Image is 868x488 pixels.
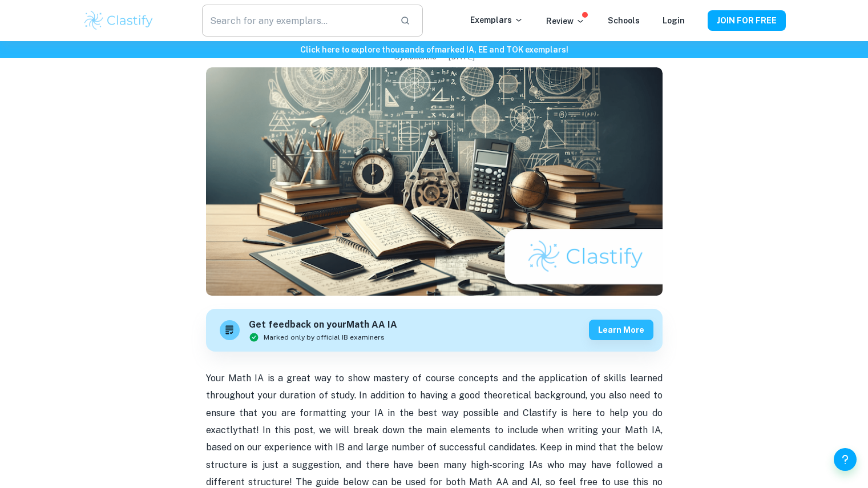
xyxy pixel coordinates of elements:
img: Math IA Format and Structure cover image [206,67,663,296]
p: Exemplars [470,14,523,26]
a: Login [663,16,685,25]
button: JOIN FOR FREE [708,10,786,31]
p: Review [546,15,585,27]
input: Search for any exemplars... [202,5,390,37]
button: Learn more [589,320,653,340]
a: Get feedback on yourMath AA IAMarked only by official IB examinersLearn more [206,309,663,352]
span: Marked only by official IB examiners [264,332,385,342]
a: Schools [608,16,640,25]
h6: Click here to explore thousands of marked IA, EE and TOK exemplars ! [2,43,866,56]
button: Help and Feedback [834,448,857,471]
img: Clastify logo [83,9,155,32]
h6: Get feedback on your Math AA IA [249,318,397,332]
